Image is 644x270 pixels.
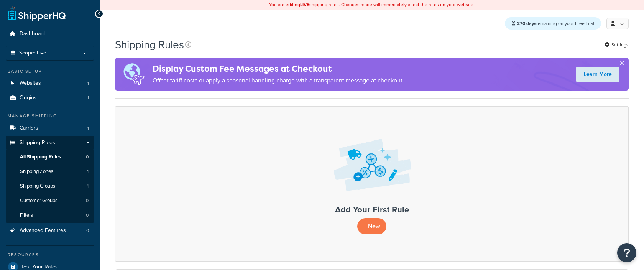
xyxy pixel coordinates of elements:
[20,95,37,101] span: Origins
[617,243,636,262] button: Open Resource Center
[6,165,94,179] a: Shipping Zones 1
[6,121,94,135] li: Carriers
[6,68,94,75] div: Basic Setup
[123,205,621,214] h3: Add Your First Rule
[357,218,386,234] p: + New
[87,80,89,87] span: 1
[576,67,619,82] a: Learn More
[87,183,89,189] span: 1
[87,95,89,101] span: 1
[6,150,94,164] a: All Shipping Rules 0
[20,140,55,146] span: Shipping Rules
[86,198,89,204] span: 0
[20,198,58,204] span: Customer Groups
[86,227,89,234] span: 0
[115,37,184,52] h1: Shipping Rules
[6,27,94,41] a: Dashboard
[115,58,153,91] img: duties-banner-06bc72dcb5fe05cb3f9472aba00be2ae8eb53ab6f0d8bb03d382ba314ac3c341.png
[6,91,94,105] a: Origins 1
[19,50,46,56] span: Scope: Live
[605,40,629,50] a: Settings
[20,31,46,37] span: Dashboard
[20,80,41,87] span: Websites
[20,125,38,132] span: Carriers
[6,76,94,91] li: Websites
[6,91,94,105] li: Origins
[86,212,89,219] span: 0
[6,76,94,91] a: Websites 1
[86,154,89,160] span: 0
[6,224,94,238] li: Advanced Features
[20,154,61,160] span: All Shipping Rules
[6,194,94,208] a: Customer Groups 0
[20,168,53,175] span: Shipping Zones
[505,17,601,30] div: remaining on your Free Trial
[153,75,404,86] p: Offset tariff costs or apply a seasonal handling charge with a transparent message at checkout.
[87,125,89,132] span: 1
[6,252,94,258] div: Resources
[6,113,94,119] div: Manage Shipping
[6,165,94,179] li: Shipping Zones
[300,1,309,8] b: LIVE
[6,150,94,164] li: All Shipping Rules
[6,136,94,150] a: Shipping Rules
[517,20,536,27] strong: 270 days
[6,136,94,223] li: Shipping Rules
[6,224,94,238] a: Advanced Features 0
[8,6,66,21] a: ShipperHQ Home
[6,121,94,135] a: Carriers 1
[6,179,94,193] a: Shipping Groups 1
[20,183,55,189] span: Shipping Groups
[20,227,66,234] span: Advanced Features
[6,179,94,193] li: Shipping Groups
[153,63,404,75] h4: Display Custom Fee Messages at Checkout
[6,208,94,222] li: Filters
[87,168,89,175] span: 1
[6,208,94,222] a: Filters 0
[6,194,94,208] li: Customer Groups
[20,212,33,219] span: Filters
